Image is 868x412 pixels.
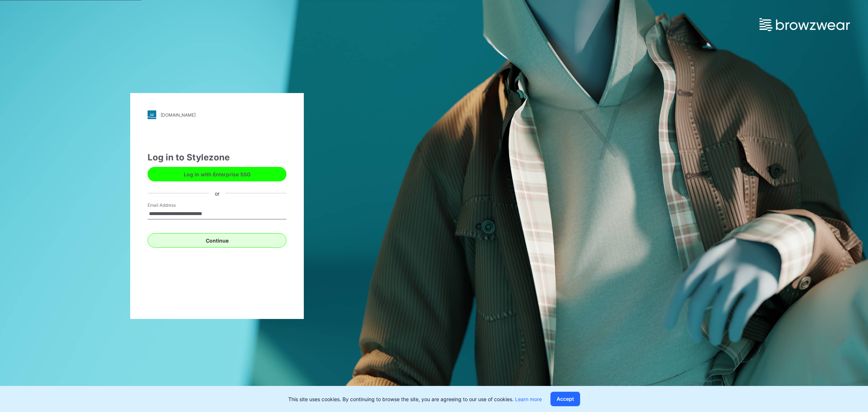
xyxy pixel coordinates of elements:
a: [DOMAIN_NAME] [148,110,286,119]
div: Log in to Stylezone [148,151,286,164]
button: Continue [148,233,286,248]
button: Accept [550,392,580,406]
p: This site uses cookies. By continuing to browse the site, you are agreeing to our use of cookies. [288,395,542,403]
label: Email Address [148,202,198,209]
div: or [209,189,225,197]
img: browzwear-logo.e42bd6dac1945053ebaf764b6aa21510.svg [759,18,850,31]
img: stylezone-logo.562084cfcfab977791bfbf7441f1a819.svg [148,110,156,119]
div: [DOMAIN_NAME] [161,112,196,118]
a: Learn more [515,396,542,402]
button: Log in with Enterprise SSO [148,167,286,181]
